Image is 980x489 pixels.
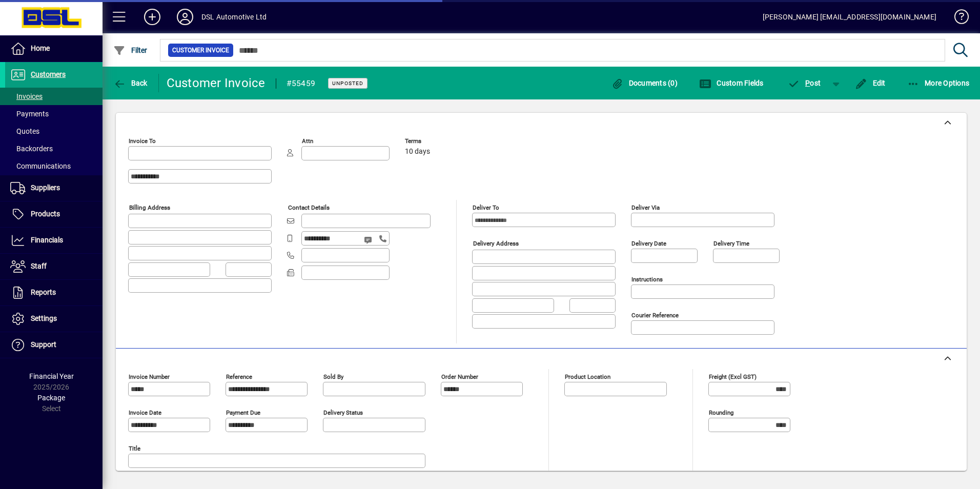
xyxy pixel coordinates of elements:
[709,373,757,380] mat-label: Freight (excl GST)
[905,74,972,92] button: More Options
[29,372,74,380] span: Financial Year
[129,373,170,380] mat-label: Invoice number
[10,127,39,135] span: Quotes
[113,46,148,54] span: Filter
[103,74,159,92] app-page-header-button: Back
[31,262,47,270] span: Staff
[31,70,66,78] span: Customers
[287,75,316,92] div: #55459
[5,306,103,332] a: Settings
[5,332,103,358] a: Support
[5,157,103,175] a: Communications
[10,92,43,100] span: Invoices
[699,79,764,87] span: Custom Fields
[172,45,229,55] span: Customer Invoice
[10,162,71,170] span: Communications
[852,74,888,92] button: Edit
[357,228,381,252] button: Send SMS
[136,8,169,26] button: Add
[129,137,156,145] mat-label: Invoice To
[631,312,679,319] mat-label: Courier Reference
[31,236,63,244] span: Financials
[31,210,60,218] span: Products
[5,254,103,279] a: Staff
[5,36,103,62] a: Home
[709,409,733,416] mat-label: Rounding
[697,74,766,92] button: Custom Fields
[631,240,666,247] mat-label: Delivery date
[31,184,60,192] span: Suppliers
[31,288,56,296] span: Reports
[226,409,260,416] mat-label: Payment due
[37,394,65,402] span: Package
[129,409,161,416] mat-label: Invoice date
[332,80,363,87] span: Unposted
[565,373,610,380] mat-label: Product location
[31,314,57,322] span: Settings
[5,123,103,140] a: Quotes
[763,9,936,25] div: [PERSON_NAME] [EMAIL_ADDRESS][DOMAIN_NAME]
[5,280,103,305] a: Reports
[631,276,663,283] mat-label: Instructions
[167,75,266,91] div: Customer Invoice
[129,445,140,452] mat-label: Title
[5,105,103,123] a: Payments
[947,2,967,35] a: Knowledge Base
[113,79,148,87] span: Back
[5,228,103,253] a: Financials
[5,140,103,157] a: Backorders
[169,8,201,26] button: Profile
[631,204,660,211] mat-label: Deliver via
[805,79,810,87] span: P
[323,409,363,416] mat-label: Delivery status
[788,79,821,87] span: ost
[855,79,886,87] span: Edit
[405,138,466,145] span: Terms
[405,148,430,156] span: 10 days
[111,74,150,92] button: Back
[302,137,313,145] mat-label: Attn
[31,44,50,52] span: Home
[31,340,56,349] span: Support
[907,79,970,87] span: More Options
[5,201,103,227] a: Products
[611,79,678,87] span: Documents (0)
[323,373,343,380] mat-label: Sold by
[608,74,680,92] button: Documents (0)
[5,175,103,201] a: Suppliers
[783,74,826,92] button: Post
[226,373,252,380] mat-label: Reference
[10,145,53,153] span: Backorders
[10,110,49,118] span: Payments
[473,204,499,211] mat-label: Deliver To
[441,373,478,380] mat-label: Order number
[5,88,103,105] a: Invoices
[111,41,150,59] button: Filter
[201,9,267,25] div: DSL Automotive Ltd
[713,240,749,247] mat-label: Delivery time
